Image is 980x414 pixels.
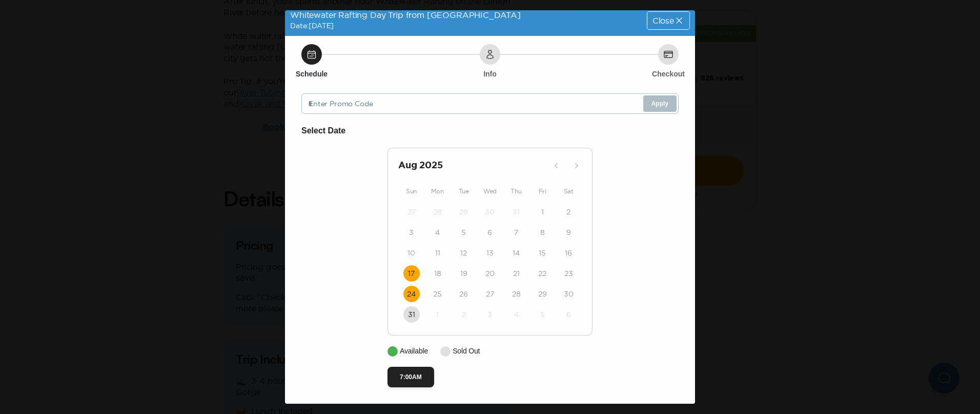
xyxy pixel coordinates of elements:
[503,185,529,198] div: Thu
[424,185,451,198] div: Mon
[408,268,415,279] time: 17
[400,346,428,357] p: Available
[513,248,520,258] time: 14
[456,204,472,220] button: 29
[460,248,467,258] time: 12
[538,289,547,299] time: 29
[482,286,498,302] button: 27
[529,185,556,198] div: Fri
[560,204,577,220] button: 2
[514,309,519,320] time: 4
[387,367,434,387] button: 7:00AM
[430,224,446,241] button: 4
[538,268,546,279] time: 22
[403,204,420,220] button: 27
[534,286,550,302] button: 29
[487,309,492,320] time: 3
[482,224,498,241] button: 6
[539,248,546,258] time: 15
[296,69,328,79] h6: Schedule
[486,289,494,299] time: 27
[487,227,492,238] time: 6
[436,309,439,320] time: 1
[403,306,420,323] button: 31
[403,224,420,241] button: 3
[462,309,466,320] time: 2
[430,306,446,323] button: 1
[534,204,550,220] button: 1
[514,227,518,238] time: 7
[456,245,472,261] button: 12
[398,185,424,198] div: Sun
[566,309,571,320] time: 6
[565,248,572,258] time: 16
[513,268,520,279] time: 21
[534,306,550,323] button: 5
[290,22,334,30] span: Date: [DATE]
[451,185,477,198] div: Tue
[456,265,472,282] button: 19
[483,69,497,79] h6: Info
[408,309,415,320] time: 31
[398,159,548,173] h2: Aug 2025
[652,69,685,79] h6: Checkout
[456,306,472,323] button: 2
[485,268,495,279] time: 20
[540,309,545,320] time: 5
[433,207,442,217] time: 28
[482,204,498,220] button: 30
[430,245,446,261] button: 11
[409,227,414,238] time: 3
[482,265,498,282] button: 20
[534,224,550,241] button: 8
[512,289,521,299] time: 28
[541,207,544,217] time: 1
[508,204,524,220] button: 31
[564,289,574,299] time: 30
[459,207,468,217] time: 29
[566,207,570,217] time: 2
[485,207,495,217] time: 30
[534,265,550,282] button: 22
[403,245,420,261] button: 10
[435,227,440,238] time: 4
[460,268,467,279] time: 19
[407,289,416,299] time: 24
[403,286,420,302] button: 24
[508,224,524,241] button: 7
[486,248,494,258] time: 13
[407,248,415,258] time: 10
[435,248,440,258] time: 11
[477,185,503,198] div: Wed
[508,265,524,282] button: 21
[556,185,582,198] div: Sat
[513,207,520,217] time: 31
[560,306,577,323] button: 6
[459,289,468,299] time: 26
[453,346,480,357] p: Sold Out
[434,268,441,279] time: 18
[456,224,472,241] button: 5
[301,124,679,137] h6: Select Date
[482,306,498,323] button: 3
[560,245,577,261] button: 16
[433,289,442,299] time: 25
[430,204,446,220] button: 28
[508,306,524,323] button: 4
[461,227,466,238] time: 5
[560,286,577,302] button: 30
[560,224,577,241] button: 9
[456,286,472,302] button: 26
[430,265,446,282] button: 18
[430,286,446,302] button: 25
[564,268,573,279] time: 23
[482,245,498,261] button: 13
[508,286,524,302] button: 28
[560,265,577,282] button: 23
[508,245,524,261] button: 14
[407,207,416,217] time: 27
[403,265,420,282] button: 17
[652,16,674,25] span: Close
[534,245,550,261] button: 15
[290,10,521,19] span: Whitewater Rafting Day Trip from [GEOGRAPHIC_DATA]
